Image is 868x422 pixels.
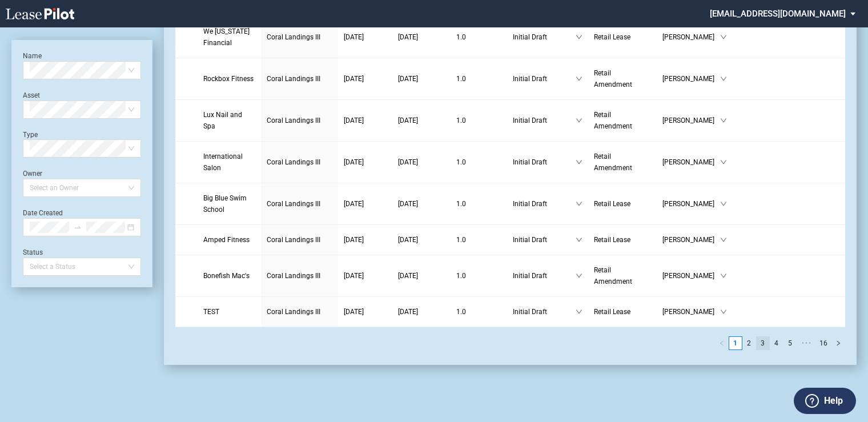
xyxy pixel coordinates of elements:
span: Big Blue Swim School [203,194,247,214]
span: down [576,272,582,279]
span: [DATE] [344,116,364,124]
a: 4 [770,337,783,349]
a: We [US_STATE] Financial [203,26,255,49]
span: [PERSON_NAME] [662,115,720,126]
span: Initial Draft [513,31,576,43]
span: Coral Landings III [267,116,320,124]
span: down [720,117,727,124]
a: Retail Amendment [594,151,651,174]
label: Asset [23,91,40,99]
a: Retail Amendment [594,67,651,90]
span: [DATE] [398,308,418,316]
label: Help [824,393,843,408]
span: Coral Landings III [267,200,320,208]
span: Amped Fitness [203,236,250,244]
a: Coral Landings III [267,31,332,43]
a: Coral Landings III [267,198,332,210]
a: [DATE] [344,31,387,43]
span: down [576,34,582,41]
span: 1 . 0 [456,236,466,244]
span: Retail Lease [594,33,630,41]
a: Big Blue Swim School [203,192,255,215]
a: Retail Lease [594,198,651,210]
a: 1.0 [456,115,501,126]
span: [DATE] [344,236,364,244]
span: Retail Lease [594,200,630,208]
a: [DATE] [344,270,387,282]
span: [PERSON_NAME] [662,234,720,246]
a: 3 [757,337,769,349]
li: 4 [770,336,783,350]
span: down [576,308,582,315]
span: down [720,200,727,207]
span: Coral Landings III [267,33,320,41]
span: Bonefish Mac's [203,272,250,280]
a: Amped Fitness [203,234,255,246]
span: down [576,159,582,166]
a: 1 [729,337,742,349]
a: Coral Landings III [267,73,332,85]
span: down [720,308,727,315]
li: 3 [756,336,770,350]
span: down [576,236,582,243]
a: 1.0 [456,234,501,246]
span: 1 . 0 [456,308,466,316]
span: [DATE] [344,200,364,208]
span: TEST [203,308,219,316]
button: right [831,336,845,350]
span: [DATE] [398,33,418,41]
a: [DATE] [344,306,387,317]
a: 1.0 [456,306,501,317]
a: Coral Landings III [267,270,332,282]
a: [DATE] [398,31,445,43]
span: left [719,340,725,346]
span: to [74,223,82,231]
span: 1 . 0 [456,200,466,208]
li: 5 [783,336,797,350]
span: [DATE] [398,158,418,166]
span: [DATE] [398,75,418,83]
a: Coral Landings III [267,156,332,168]
span: 1 . 0 [456,158,466,166]
a: [DATE] [344,115,387,126]
a: 1.0 [456,198,501,210]
span: Initial Draft [513,115,576,126]
span: swap-right [74,223,82,231]
a: 16 [816,337,831,349]
label: Name [23,52,42,60]
li: 1 [729,336,742,350]
a: [DATE] [398,306,445,317]
span: Coral Landings III [267,236,320,244]
a: International Salon [203,151,255,174]
button: Help [794,388,856,414]
a: [DATE] [398,234,445,246]
span: International Salon [203,152,243,172]
span: [DATE] [344,272,364,280]
span: [DATE] [398,272,418,280]
label: Status [23,248,43,256]
span: Lux Nail and Spa [203,111,242,130]
a: Retail Lease [594,31,651,43]
span: [PERSON_NAME] [662,73,720,85]
span: Rockbox Fitness [203,75,254,83]
span: [PERSON_NAME] [662,31,720,43]
span: [DATE] [398,236,418,244]
a: [DATE] [398,198,445,210]
a: Bonefish Mac's [203,270,255,282]
a: TEST [203,306,255,317]
a: [DATE] [344,156,387,168]
a: [DATE] [344,73,387,85]
span: We Florida Financial [203,27,250,47]
span: [DATE] [398,200,418,208]
span: down [720,34,727,41]
a: Rockbox Fitness [203,73,255,85]
a: 1.0 [456,156,501,168]
a: [DATE] [398,156,445,168]
span: down [720,272,727,279]
span: Retail Amendment [594,111,632,130]
span: down [720,159,727,166]
span: 1 . 0 [456,75,466,83]
span: Coral Landings III [267,158,320,166]
span: [PERSON_NAME] [662,198,720,210]
span: [DATE] [344,33,364,41]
